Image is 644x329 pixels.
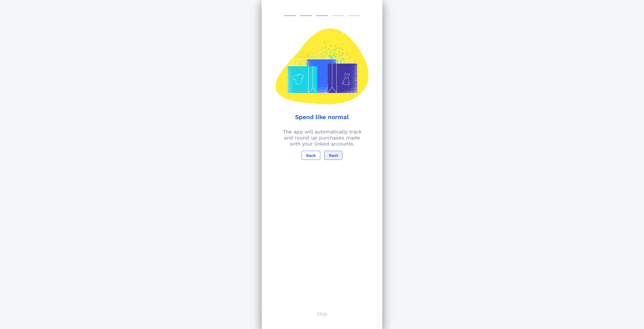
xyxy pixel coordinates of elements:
[306,153,316,158] span: Back
[269,114,375,121] h1: Spend like normal
[329,153,338,158] span: Next
[317,311,327,317] p: Skip
[324,151,342,160] button: Next
[265,129,379,147] p: The app will automatically track and round up purchases made with your linked accounts.
[302,151,320,160] button: Back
